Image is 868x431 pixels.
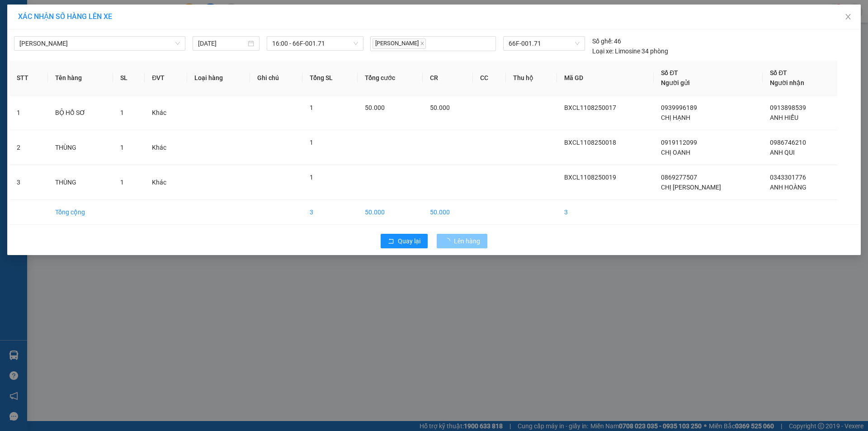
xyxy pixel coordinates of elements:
[113,61,145,95] th: SL
[557,61,654,95] th: Mã GD
[365,104,385,111] span: 50.000
[48,61,113,95] th: Tên hàng
[86,8,108,17] span: Nhận:
[770,79,804,86] span: Người nhận
[9,61,48,95] th: STT
[592,36,613,46] span: Số ghế:
[48,200,113,225] td: Tổng cộng
[302,61,357,95] th: Tổng SL
[770,69,787,76] span: Số ĐT
[844,13,852,20] span: close
[423,61,473,95] th: CR
[8,29,80,51] div: CHỊ [PERSON_NAME]
[509,37,579,50] span: 66F-001.71
[8,51,80,64] div: 0869277507
[145,61,187,95] th: ĐVT
[661,184,721,191] span: CHỊ [PERSON_NAME]
[250,61,303,95] th: Ghi chú
[564,104,616,111] span: BXCL1108250017
[120,179,124,186] span: 1
[430,104,450,111] span: 50.000
[454,236,480,246] span: Lên hàng
[661,139,697,146] span: 0919112099
[506,61,557,95] th: Thu hộ
[437,234,487,248] button: Lên hàng
[398,236,420,246] span: Quay lại
[8,9,22,18] span: Gửi:
[835,5,861,30] button: Close
[48,165,113,200] td: THÙNG
[9,130,48,165] td: 2
[310,104,313,111] span: 1
[388,238,394,245] span: rollback
[48,130,113,165] td: THÙNG
[19,37,180,50] span: Cao Lãnh - Hồ Chí Minh
[661,149,690,156] span: CHỊ OANH
[770,114,798,121] span: ANH HIẾU
[661,174,697,181] span: 0869277507
[302,200,357,225] td: 3
[9,165,48,200] td: 3
[8,64,59,95] span: CX BÀ TỨ
[9,95,48,130] td: 1
[557,200,654,225] td: 3
[423,200,473,225] td: 50.000
[770,184,807,191] span: ANH HOÀNG
[358,200,423,225] td: 50.000
[272,37,358,50] span: 16:00 - 66F-001.71
[145,95,187,130] td: Khác
[18,12,112,21] span: XÁC NHẬN SỐ HÀNG LÊN XE
[770,139,806,146] span: 0986746210
[120,144,124,151] span: 1
[661,114,690,121] span: CHỊ HẠNH
[661,79,690,86] span: Người gửi
[592,36,621,46] div: 46
[86,8,178,28] div: [GEOGRAPHIC_DATA]
[564,174,616,181] span: BXCL1108250019
[444,238,454,244] span: loading
[187,61,250,95] th: Loại hàng
[592,46,668,56] div: Limosine 34 phòng
[86,39,178,52] div: 0343301776
[198,38,246,48] input: 11/08/2025
[770,104,806,111] span: 0913898539
[358,61,423,95] th: Tổng cước
[310,174,313,181] span: 1
[770,149,795,156] span: ANH QUI
[48,95,113,130] td: BỘ HỒ SƠ
[661,104,697,111] span: 0939996189
[373,38,426,49] span: [PERSON_NAME]
[564,139,616,146] span: BXCL1108250018
[8,8,80,29] div: BX [PERSON_NAME]
[381,234,428,248] button: rollbackQuay lại
[473,61,506,95] th: CC
[145,130,187,165] td: Khác
[770,174,806,181] span: 0343301776
[420,41,425,46] span: close
[120,109,124,116] span: 1
[145,165,187,200] td: Khác
[310,139,313,146] span: 1
[86,28,178,39] div: ANH HOÀNG
[592,46,613,56] span: Loại xe:
[661,69,678,76] span: Số ĐT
